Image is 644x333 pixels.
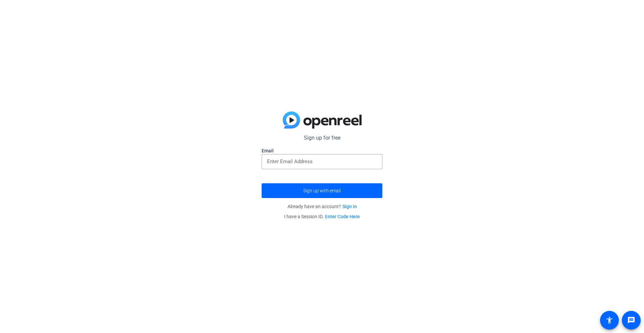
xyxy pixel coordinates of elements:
span: I have a Session ID. [284,214,360,219]
label: Email [262,147,382,154]
mat-icon: accessibility [605,316,613,324]
button: Sign up with email [262,183,382,198]
img: blue-gradient.svg [283,111,362,129]
p: Sign up for free [262,134,382,142]
a: Enter Code Here [325,214,360,219]
a: Sign in [342,204,357,209]
span: Already have an account? [287,204,357,209]
mat-icon: message [627,316,635,324]
input: Enter Email Address [267,157,377,165]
